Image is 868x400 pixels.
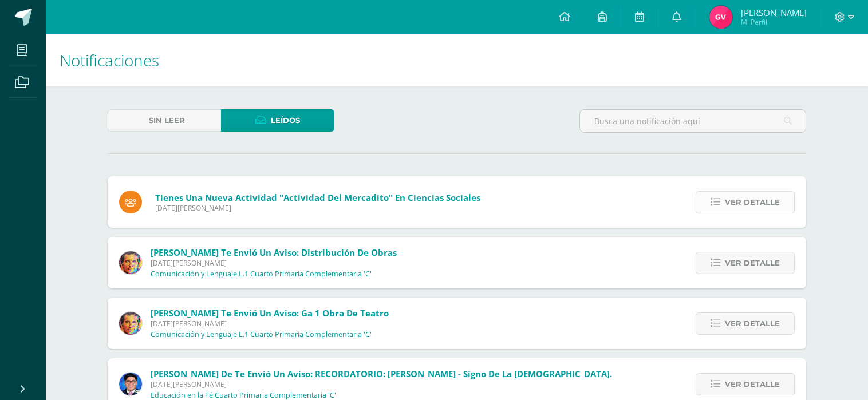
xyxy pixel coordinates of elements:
span: [DATE][PERSON_NAME] [151,258,397,268]
img: 49d5a75e1ce6d2edc12003b83b1ef316.png [119,312,142,335]
span: Ver detalle [725,252,780,274]
span: Sin leer [149,110,185,131]
span: Ver detalle [725,313,780,334]
span: [DATE][PERSON_NAME] [151,379,612,389]
span: [DATE][PERSON_NAME] [155,203,480,213]
span: Notificaciones [60,49,159,71]
p: Educación en la Fé Cuarto Primaria Complementaria 'C' [151,391,336,400]
span: Mi Perfil [741,17,807,27]
a: Leídos [221,109,334,132]
span: [DATE][PERSON_NAME] [151,319,389,328]
span: Ver detalle [725,192,780,213]
span: [PERSON_NAME] de te envió un aviso: RECORDATORIO: [PERSON_NAME] - Signo de la [DEMOGRAPHIC_DATA]. [151,368,612,379]
p: Comunicación y Lenguaje L.1 Cuarto Primaria Complementaria 'C' [151,270,372,279]
a: Sin leer [108,109,221,132]
img: 49d5a75e1ce6d2edc12003b83b1ef316.png [119,251,142,274]
img: 7dc5dd6dc5eac2a4813ab7ae4b6d8255.png [709,6,732,29]
span: Ver detalle [725,374,780,395]
span: [PERSON_NAME] [741,7,807,18]
span: Leídos [271,110,300,131]
span: [PERSON_NAME] te envió un aviso: Ga 1 Obra de teatro [151,307,389,319]
p: Comunicación y Lenguaje L.1 Cuarto Primaria Complementaria 'C' [151,330,372,339]
input: Busca una notificación aquí [580,110,806,132]
span: [PERSON_NAME] te envió un aviso: Distribución de obras [151,247,397,258]
img: 038ac9c5e6207f3bea702a86cda391b3.png [119,373,142,395]
span: Tienes una nueva actividad "Actividad del Mercadito" En Ciencias Sociales [155,192,480,203]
